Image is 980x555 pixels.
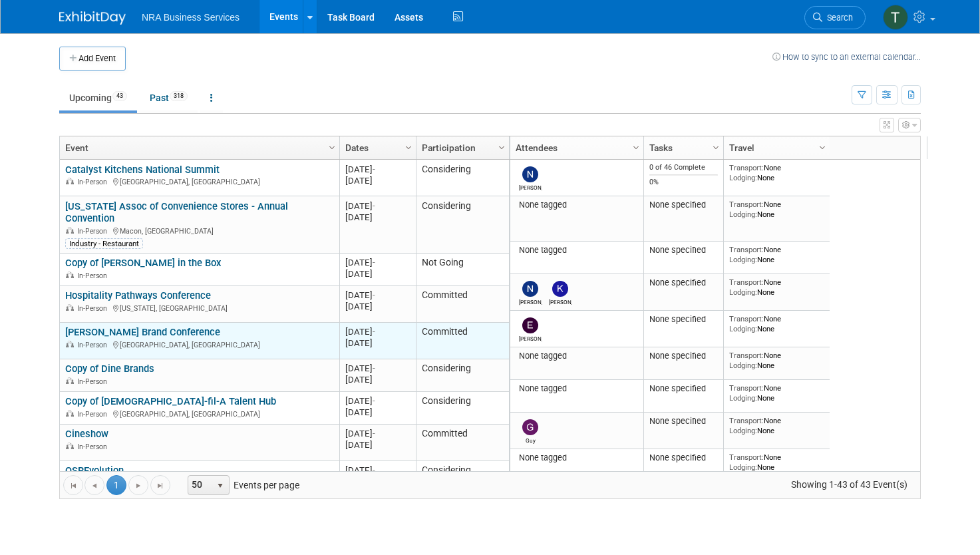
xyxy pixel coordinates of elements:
span: Column Settings [711,142,721,153]
div: [DATE] [345,289,410,301]
td: Committed [416,286,509,323]
a: Go to the previous page [84,475,104,495]
span: - [373,429,375,439]
a: Copy of Dine Brands [65,363,154,375]
a: Dates [345,136,407,159]
a: Go to the first page [63,475,83,495]
button: Add Event [59,47,126,71]
span: Lodging: [729,324,757,333]
div: None specified [649,314,719,325]
img: Neeley Carlson [522,281,538,297]
img: In-Person Event [66,410,74,417]
td: Considering [416,461,509,494]
a: Catalyst Kitchens National Summit [65,164,220,176]
span: - [373,258,375,268]
img: In-Person Event [66,377,74,384]
span: Go to the first page [68,480,79,491]
span: 43 [112,91,127,101]
a: Go to the next page [128,475,148,495]
div: Elizabeth Rice [519,333,542,342]
div: [DATE] [345,363,410,374]
div: Industry - Restaurant [65,238,143,249]
span: Transport: [729,416,764,425]
div: 0 of 46 Complete [649,163,719,172]
div: [DATE] [345,439,410,451]
div: [DATE] [345,374,410,385]
a: Copy of [DEMOGRAPHIC_DATA]-fil-A Talent Hub [65,395,276,407]
div: Neeley Carlson [519,182,542,191]
span: In-Person [77,272,111,280]
div: None None [729,351,825,370]
a: How to sync to an external calendar... [772,52,921,62]
a: Cineshow [65,428,108,440]
a: Travel [729,136,821,159]
span: Lodging: [729,426,757,435]
div: None None [729,416,825,435]
span: Lodging: [729,393,757,403]
span: In-Person [77,227,111,236]
a: Column Settings [709,136,724,156]
span: Transport: [729,163,764,172]
a: [US_STATE] Assoc of Convenience Stores - Annual Convention [65,200,288,225]
a: Past318 [140,85,198,110]
span: - [373,164,375,174]
a: Attendees [516,136,635,159]
span: - [373,396,375,406]
span: Column Settings [817,142,828,153]
div: None None [729,245,825,264]
td: Not Going [416,254,509,286]
span: Transport: [729,351,764,360]
div: None None [729,163,825,182]
img: ExhibitDay [59,11,126,25]
span: Column Settings [327,142,337,153]
a: Event [65,136,331,159]
a: Column Settings [495,136,510,156]
div: [DATE] [345,428,410,439]
div: [DATE] [345,395,410,407]
div: None specified [649,351,719,361]
span: 1 [106,475,126,495]
span: Transport: [729,277,764,287]
span: In-Person [77,304,111,313]
div: [DATE] [345,175,410,186]
a: Column Settings [325,136,340,156]
img: In-Person Event [66,178,74,184]
div: None tagged [516,245,639,256]
div: Neeley Carlson [519,297,542,305]
span: Transport: [729,453,764,462]
span: Lodging: [729,462,757,472]
div: None specified [649,416,719,427]
div: [DATE] [345,326,410,337]
td: Considering [416,392,509,425]
span: Column Settings [631,142,641,153]
div: None tagged [516,453,639,463]
img: Kay Allen [552,281,568,297]
a: QSREvolution [65,464,124,476]
img: In-Person Event [66,304,74,311]
span: In-Person [77,377,111,386]
div: [GEOGRAPHIC_DATA], [GEOGRAPHIC_DATA] [65,176,333,187]
div: None specified [649,453,719,463]
div: [DATE] [345,464,410,476]
span: 50 [188,476,211,494]
div: Macon, [GEOGRAPHIC_DATA] [65,225,333,236]
div: [DATE] [345,212,410,223]
span: Lodging: [729,287,757,297]
a: [PERSON_NAME] Brand Conference [65,326,220,338]
td: Committed [416,323,509,359]
a: Go to the last page [150,475,170,495]
a: Hospitality Pathways Conference [65,289,211,301]
span: Showing 1-43 of 43 Event(s) [779,475,920,494]
div: Guy Weaver [519,435,542,444]
span: Transport: [729,383,764,393]
span: - [373,201,375,211]
div: [US_STATE], [GEOGRAPHIC_DATA] [65,302,333,313]
span: Transport: [729,200,764,209]
div: None None [729,453,825,472]
span: In-Person [77,443,111,451]
img: Elizabeth Rice [522,317,538,333]
span: Go to the previous page [89,480,100,491]
span: Go to the last page [155,480,166,491]
div: None tagged [516,383,639,394]
span: NRA Business Services [142,12,240,23]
